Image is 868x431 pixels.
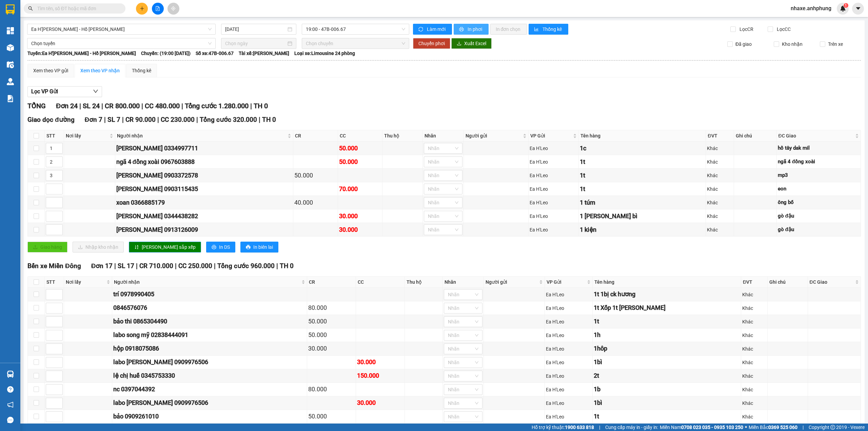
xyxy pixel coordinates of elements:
[357,398,403,408] div: 30.000
[7,417,14,423] span: message
[105,102,140,110] span: CR 800.000
[529,155,579,169] td: Ea H'Leo
[545,410,592,424] td: Ea H'Leo
[142,243,196,251] span: [PERSON_NAME] sắp xếp
[27,102,46,110] span: TỔNG
[490,24,527,35] button: In đơn chọn
[594,344,740,353] div: 1hôp
[116,144,292,153] div: [PERSON_NAME] 0334997711
[545,383,592,396] td: Ea H'Leo
[545,356,592,369] td: Ea H'Leo
[113,330,306,340] div: labo song mỹ 02838444091
[339,225,381,235] div: 30.000
[546,332,591,339] div: Ea H'Leo
[294,50,355,57] span: Loại xe: Limousine 24 phòng
[27,51,136,56] b: Tuyến: Ea H'[PERSON_NAME] - Hồ [PERSON_NAME]
[116,198,292,207] div: xoan 0366885179
[580,211,705,221] div: 1 [PERSON_NAME] bì
[136,3,148,15] button: plus
[529,169,579,182] td: Ea H'Leo
[451,38,492,49] button: downloadXuất Excel
[594,385,740,394] div: 1b
[742,332,766,339] div: Khác
[565,425,594,430] strong: 1900 633 818
[254,102,268,110] span: TH 0
[357,371,403,380] div: 150.000
[734,130,776,142] th: Ghi chú
[113,303,306,313] div: 0846576076
[459,27,465,32] span: printer
[212,245,216,250] span: printer
[339,184,381,194] div: 70.000
[31,87,58,96] span: Lọc VP Gửi
[707,226,733,233] div: Khác
[741,277,768,288] th: ĐVT
[339,144,381,153] div: 50.000
[161,116,195,124] span: CC 230.000
[7,386,14,393] span: question-circle
[107,116,120,124] span: SL 7
[530,226,577,233] div: Ea H'Leo
[546,386,591,393] div: Ea H'Leo
[779,40,805,48] span: Kho nhận
[545,315,592,329] td: Ea H'Leo
[145,102,180,110] span: CC 480.000
[116,157,292,167] div: ngã 4 đồng xoài 0967603888
[239,50,289,57] span: Tài xế: [PERSON_NAME]
[178,262,212,270] span: CC 250.000
[308,303,355,313] div: 80.000
[31,38,212,49] span: Chọn tuyến
[546,399,591,407] div: Ea H'Leo
[308,412,355,421] div: 50.000
[357,357,403,367] div: 30.000
[280,262,294,270] span: TH 0
[529,24,568,35] button: bar-chartThống kê
[33,67,68,74] div: Xem theo VP gửi
[113,412,306,421] div: bảo 0909261010
[308,344,355,353] div: 30.000
[405,277,443,288] th: Thu hộ
[45,130,64,142] th: STT
[185,102,249,110] span: Tổng cước 1.280.000
[742,345,766,353] div: Khác
[774,25,792,33] span: Lọc CC
[125,116,156,124] span: CR 90.000
[681,425,743,430] strong: 0708 023 035 - 0935 103 250
[225,40,286,47] input: Chọn ngày
[530,145,577,152] div: Ea H'Leo
[339,157,381,167] div: 50.000
[140,6,144,11] span: plus
[45,277,64,288] th: STT
[594,371,740,380] div: 2t
[532,424,594,431] span: Hỗ trợ kỹ thuật:
[546,304,591,312] div: Ea H'Leo
[113,385,306,394] div: nc 0397044392
[294,198,336,207] div: 40.000
[707,172,733,179] div: Khác
[7,371,14,378] img: warehouse-icon
[545,369,592,383] td: Ea H'Leo
[28,6,33,11] span: search
[117,132,287,139] span: Người nhận
[768,277,808,288] th: Ghi chú
[580,184,705,194] div: 1t
[547,278,585,286] span: VP Gửi
[259,116,260,124] span: |
[104,116,106,124] span: |
[91,262,113,270] span: Đơn 17
[545,342,592,356] td: Ea H'Leo
[307,277,356,288] th: CR
[830,425,835,430] span: copyright
[742,304,766,312] div: Khác
[152,3,164,15] button: file-add
[580,225,705,235] div: 1 kiện
[745,426,747,429] span: ⚪️
[742,372,766,380] div: Khác
[594,303,740,313] div: 1t Xốp 1t [PERSON_NAME]
[845,3,847,8] span: 1
[253,243,273,251] span: In biên lai
[594,289,740,299] div: 1t 1bị ck hương
[308,317,355,326] div: 50.000
[546,291,591,298] div: Ea H'Leo
[66,132,108,139] span: Nơi lấy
